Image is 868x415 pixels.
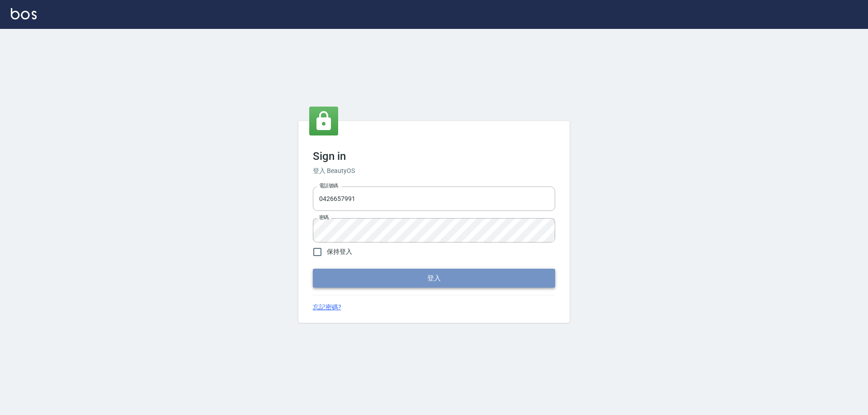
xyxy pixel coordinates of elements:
[313,269,555,288] button: 登入
[319,182,338,189] label: 電話號碼
[11,8,37,19] img: Logo
[313,303,341,312] a: 忘記密碼?
[319,214,329,221] label: 密碼
[313,166,555,176] h6: 登入 BeautyOS
[327,247,352,256] span: 保持登入
[313,150,555,163] h3: Sign in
